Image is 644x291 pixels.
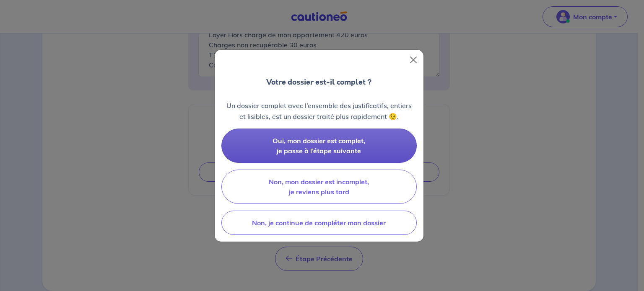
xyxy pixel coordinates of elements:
button: Non, je continue de compléter mon dossier [221,211,417,235]
p: Un dossier complet avec l’ensemble des justificatifs, entiers et lisibles, est un dossier traité ... [221,100,417,122]
button: Non, mon dossier est incomplet, je reviens plus tard [221,170,417,204]
span: Oui, mon dossier est complet, je passe à l’étape suivante [273,136,365,155]
button: Close [407,53,420,67]
span: Non, je continue de compléter mon dossier [252,219,386,227]
p: Votre dossier est-il complet ? [266,77,371,88]
button: Oui, mon dossier est complet, je passe à l’étape suivante [221,129,417,163]
span: Non, mon dossier est incomplet, je reviens plus tard [269,178,369,196]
